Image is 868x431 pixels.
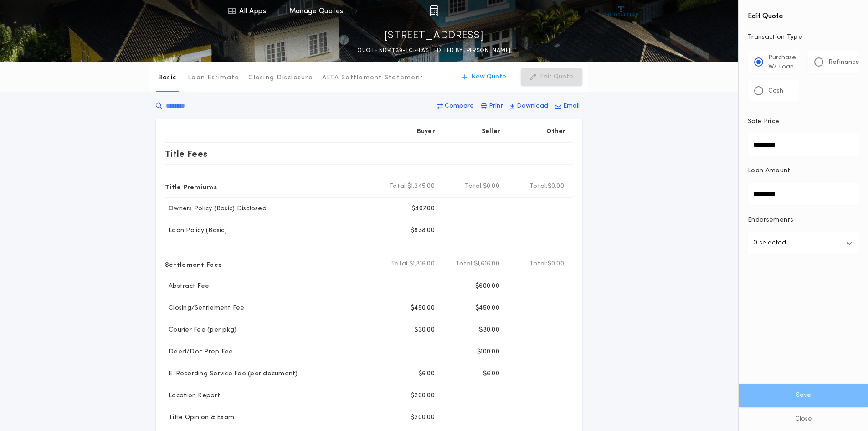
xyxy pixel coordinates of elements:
p: Courier Fee (per pkg) [165,326,236,335]
button: Edit Quote [521,68,582,86]
p: Location Report [165,391,220,400]
p: Basic [158,73,176,83]
p: $407.00 [411,204,435,213]
button: Compare [435,98,477,114]
button: Print [478,98,506,114]
p: Title Premiums [165,179,217,194]
p: $30.00 [479,326,499,335]
p: $600.00 [475,282,499,291]
p: Sale Price [748,117,779,126]
p: Loan Amount [748,166,791,176]
p: [STREET_ADDRESS] [385,29,484,43]
p: Loan Estimate [188,73,239,83]
p: $450.00 [475,304,499,313]
p: Settlement Fees [165,257,221,271]
b: Total: [391,260,409,269]
p: $6.00 [483,369,499,379]
b: Total: [456,260,474,269]
input: Sale Price [748,134,859,156]
p: Compare [445,102,474,111]
p: Purchase W/ Loan [768,53,796,72]
p: Title Fees [165,146,208,161]
p: Other [547,127,566,136]
p: 0 selected [753,238,786,249]
p: Refinance [828,58,859,67]
p: Cash [768,87,783,96]
b: Total: [389,182,407,191]
b: Total: [465,182,483,191]
p: E-Recording Service Fee (per document) [165,369,298,379]
p: $30.00 [414,326,435,335]
p: Closing/Settlement Fee [165,304,245,313]
p: Title Opinion & Exam [165,413,234,422]
button: Close [739,407,868,431]
p: Download [517,102,548,111]
img: img [430,5,438,16]
p: $100.00 [477,348,499,357]
p: $6.00 [418,369,435,379]
p: Seller [482,127,501,136]
span: $0.00 [548,260,564,269]
p: New Quote [471,73,506,82]
p: Buyer [417,127,435,136]
img: vs-icon [604,6,638,16]
p: Abstract Fee [165,282,209,291]
p: $200.00 [411,391,435,400]
p: Loan Policy (Basic) [165,226,227,235]
b: Total: [529,182,548,191]
p: Email [563,102,580,111]
p: QUOTE ND-11139-TC - LAST EDITED BY [PERSON_NAME] [357,46,510,55]
p: $838.00 [411,226,435,235]
input: Loan Amount [748,183,859,205]
button: New Quote [453,68,515,86]
span: $1,616.00 [474,260,499,269]
p: $450.00 [411,304,435,313]
button: Email [552,98,582,114]
button: 0 selected [748,232,859,254]
p: Print [489,102,503,111]
span: $0.00 [548,182,564,191]
button: Download [507,98,551,114]
b: Total: [529,260,548,269]
p: Deed/Doc Prep Fee [165,348,233,357]
p: Edit Quote [540,73,573,82]
p: Closing Disclosure [248,73,313,83]
h4: Edit Quote [748,5,859,22]
p: Endorsements [748,216,859,225]
span: $1,245.00 [407,182,435,191]
button: Save [739,384,868,407]
p: Transaction Type [748,33,859,42]
p: ALTA Settlement Statement [322,73,423,83]
span: $0.00 [483,182,499,191]
p: Owners Policy (Basic) Disclosed [165,204,267,213]
span: $1,316.00 [409,260,435,269]
p: $200.00 [411,413,435,422]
